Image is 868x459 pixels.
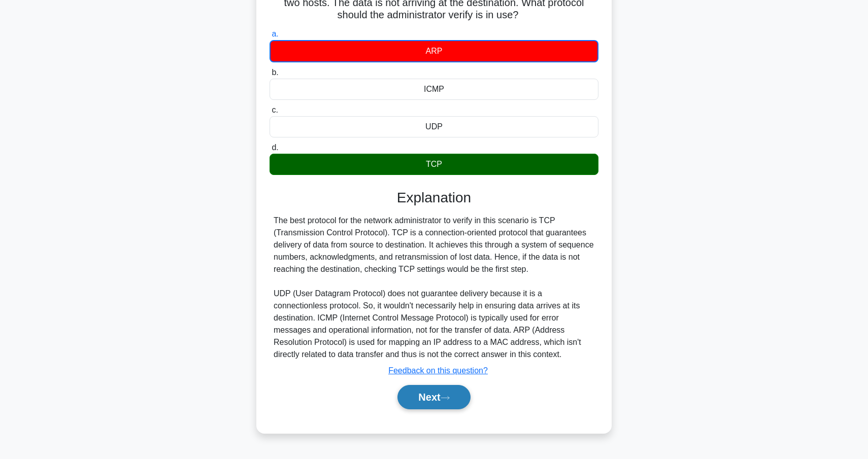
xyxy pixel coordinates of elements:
span: b. [272,68,278,77]
span: d. [272,143,278,152]
div: ARP [270,40,598,62]
div: TCP [270,154,598,175]
a: Feedback on this question? [388,366,488,375]
div: ICMP [270,79,598,100]
div: UDP [270,116,598,137]
span: c. [272,105,278,114]
span: a. [272,29,278,38]
div: The best protocol for the network administrator to verify in this scenario is TCP (Transmission C... [274,215,594,361]
h3: Explanation [276,189,592,206]
button: Next [397,385,470,409]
